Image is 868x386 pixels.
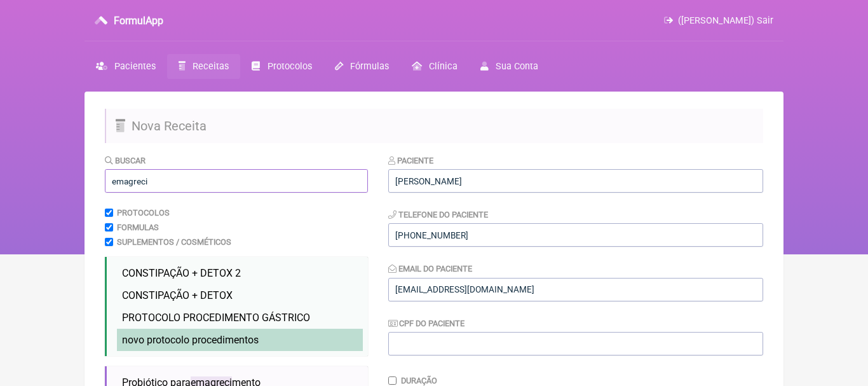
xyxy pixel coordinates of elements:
label: Duração [401,376,437,385]
a: Protocolos [240,54,323,79]
label: Telefone do Paciente [388,210,488,219]
a: Sua Conta [469,54,550,79]
span: ([PERSON_NAME]) Sair [678,15,773,26]
label: Protocolos [117,208,170,217]
span: CONSTIPAÇÃO + DETOX [122,289,233,301]
span: Pacientes [114,61,156,72]
h2: Nova Receita [105,109,763,143]
input: exemplo: emagrecimento, ansiedade [105,169,368,193]
span: CONSTIPAÇÃO + DETOX 2 [122,267,241,279]
h3: FormulApp [114,15,163,27]
span: Clínica [429,61,458,72]
label: Email do Paciente [388,264,472,273]
span: Protocolos [268,61,312,72]
label: Paciente [388,156,433,165]
span: Sua Conta [496,61,538,72]
label: CPF do Paciente [388,319,465,328]
span: Receitas [193,61,229,72]
a: Receitas [167,54,240,79]
span: novo protocolo procedimentos [122,334,259,346]
a: Clínica [400,54,469,79]
a: Pacientes [85,54,167,79]
span: Fórmulas [350,61,389,72]
label: Buscar [105,156,146,165]
a: ([PERSON_NAME]) Sair [664,15,773,26]
span: PROTOCOLO PROCEDIMENTO GÁSTRICO [122,312,310,324]
label: Formulas [117,223,159,232]
label: Suplementos / Cosméticos [117,237,231,247]
a: Fórmulas [323,54,400,79]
